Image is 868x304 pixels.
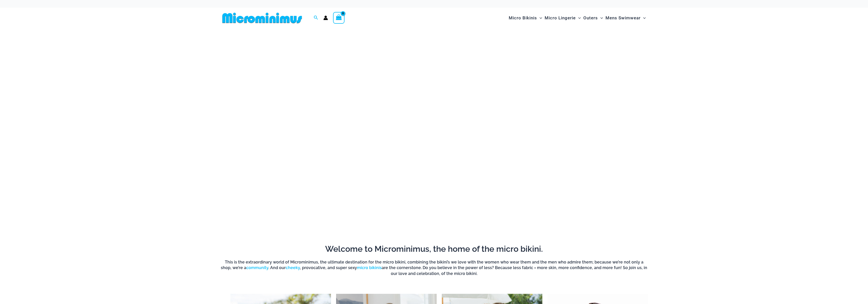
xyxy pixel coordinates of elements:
img: MM SHOP LOGO FLAT [220,12,304,24]
nav: Site Navigation [507,9,648,27]
span: Micro Lingerie [545,11,576,24]
span: Mens Swimwear [605,11,641,24]
span: Outers [583,11,598,24]
h6: This is the extraordinary world of Microminimus, the ultimate destination for the micro bikini, c... [220,259,648,276]
span: Menu Toggle [576,11,581,24]
a: OutersMenu ToggleMenu Toggle [582,10,604,26]
h2: Welcome to Microminimus, the home of the micro bikini. [220,244,648,254]
a: Mens SwimwearMenu ToggleMenu Toggle [604,10,647,26]
a: micro bikinis [357,265,382,270]
a: Micro LingerieMenu ToggleMenu Toggle [543,10,582,26]
a: View Shopping Cart, empty [333,12,345,24]
span: Menu Toggle [641,11,646,24]
span: Micro Bikinis [509,11,537,24]
a: Micro BikinisMenu ToggleMenu Toggle [507,10,543,26]
a: community [246,265,268,270]
span: Menu Toggle [537,11,542,24]
span: Menu Toggle [598,11,603,24]
a: cheeky [286,265,300,270]
a: Search icon link [314,15,318,21]
a: Account icon link [323,16,328,20]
